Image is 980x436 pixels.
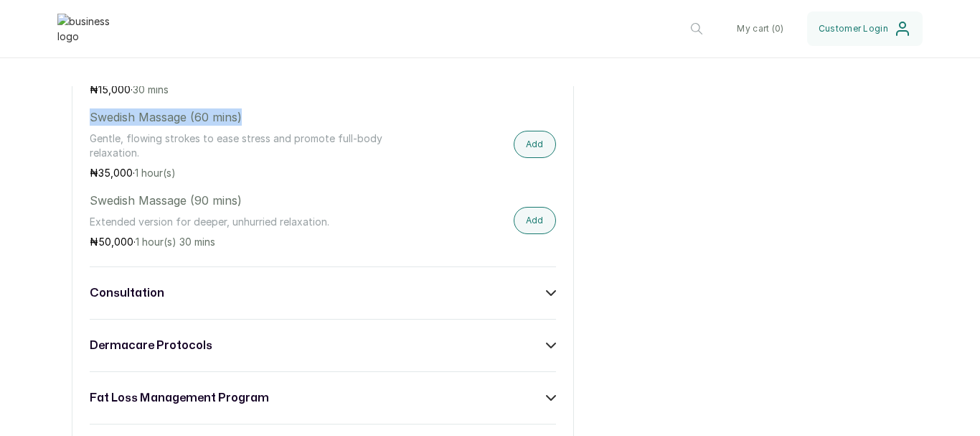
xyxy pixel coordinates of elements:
[135,167,176,179] span: 1 hour(s)
[90,284,164,302] h3: consultation
[90,215,416,229] p: Extended version for deeper, unhurried relaxation.
[90,131,416,160] p: Gentle, flowing strokes to ease stress and promote full-body relaxation.
[807,11,923,46] button: Customer Login
[90,337,212,354] h3: dermacare protocols
[98,83,131,96] span: 15,000
[514,131,556,158] button: Add
[725,11,795,46] button: My cart (0)
[514,207,556,234] button: Add
[819,23,888,34] span: Customer Login
[133,83,169,96] span: 30 mins
[98,236,133,248] span: 50,000
[90,83,416,97] p: ₦ ·
[90,108,416,126] p: Swedish Massage (60 mins)
[57,14,115,44] img: business logo
[90,389,269,407] h3: fat loss management program
[90,235,416,249] p: ₦ ·
[90,192,416,209] p: Swedish Massage (90 mins)
[90,166,416,180] p: ₦ ·
[98,167,133,179] span: 35,000
[136,236,215,248] span: 1 hour(s) 30 mins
